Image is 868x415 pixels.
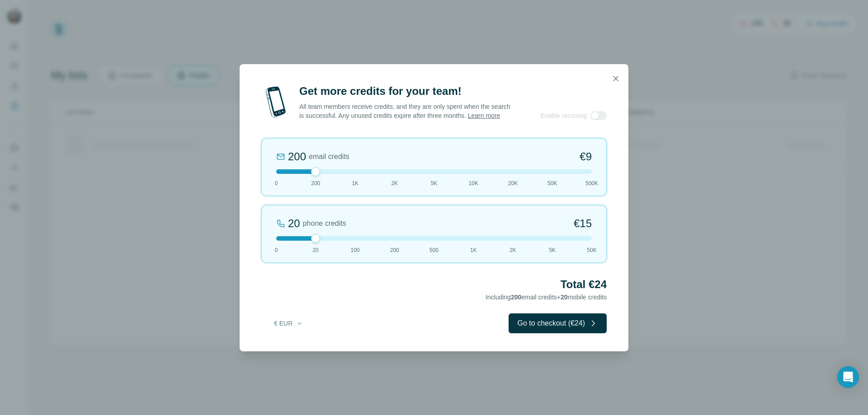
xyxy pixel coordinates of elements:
div: 20 [288,216,300,231]
h2: Total €24 [261,277,607,292]
span: €15 [574,216,592,231]
span: 200 [311,179,320,187]
span: 200 [511,294,521,301]
p: All team members receive credits, and they are only spent when the search is successful. Any unus... [299,102,511,120]
span: 50K [547,179,557,187]
span: 100 [350,246,359,254]
span: 0 [275,246,278,254]
div: Open Intercom Messenger [837,366,859,388]
img: mobile-phone [261,84,290,120]
span: 50K [587,246,596,254]
span: 2K [391,179,398,187]
span: 20 [313,246,319,254]
span: 500 [429,246,439,254]
span: 0 [275,179,278,187]
span: 5K [431,179,438,187]
span: €9 [580,149,592,164]
span: 20 [561,294,568,301]
span: 500K [585,179,598,187]
span: 20K [508,179,518,187]
button: Go to checkout (€24) [509,313,607,333]
span: 1K [352,179,359,187]
span: 1K [470,246,477,254]
span: email credits [309,151,349,162]
span: 200 [390,246,399,254]
button: € EUR [268,315,310,331]
span: 10K [469,179,478,187]
span: Enable recurring [540,111,587,120]
span: phone credits [303,218,346,229]
span: Including email credits + mobile credits [486,294,607,301]
div: 200 [288,149,306,164]
a: Learn more [468,112,500,119]
span: 5K [549,246,556,254]
span: 2K [509,246,516,254]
